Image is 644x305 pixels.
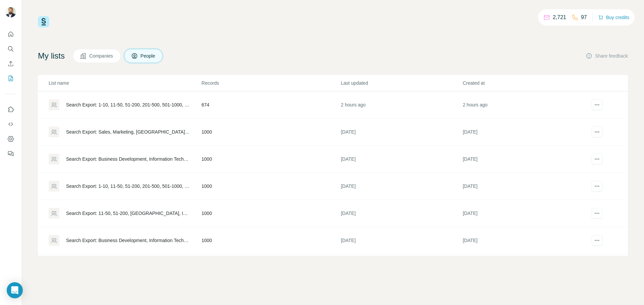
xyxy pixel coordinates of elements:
button: Feedback [5,148,16,160]
button: Enrich CSV [5,58,16,70]
button: actions [592,154,602,164]
td: 2 hours ago [463,91,584,119]
button: Buy credits [598,13,629,22]
div: Search Export: 1-10, 11-50, 51-200, 201-500, 501-1000, Director de ventas, Director regional de v... [66,183,190,189]
td: 1000 [201,173,340,200]
div: Search Export: 1-10, 11-50, 51-200, 201-500, 501-1000, Director de ventas, Director regional de v... [66,101,190,108]
button: Use Surfe on LinkedIn [5,103,16,116]
td: [DATE] [463,119,584,146]
h4: My lists [38,51,65,61]
td: [DATE] [340,227,462,254]
button: Share feedback [586,53,628,59]
div: Search Export: Sales, Marketing, [GEOGRAPHIC_DATA], IT Services and IT Consulting, Telecommunicat... [66,129,190,135]
td: 1000 [201,227,340,254]
td: 500 [201,254,340,281]
button: Quick start [5,28,16,40]
p: Records [202,80,340,86]
td: [DATE] [463,254,584,281]
td: 674 [201,91,340,119]
button: Search [5,43,16,55]
td: [DATE] [340,200,462,227]
td: [DATE] [340,173,462,200]
td: [DATE] [340,119,462,146]
button: actions [592,99,602,110]
td: [DATE] [463,146,584,173]
td: [DATE] [463,200,584,227]
div: Search Export: 11-50, 51-200, [GEOGRAPHIC_DATA], Information Technology, Operations, Engineering,... [66,210,190,217]
span: Companies [89,53,114,59]
td: [DATE] [340,146,462,173]
td: [DATE] [340,254,462,281]
div: Open Intercom Messenger [7,282,23,298]
div: Search Export: Business Development, Information Technology, Sales, Marketing, Finance, Consultin... [66,156,190,162]
button: actions [592,181,602,192]
p: List name [49,80,201,86]
button: actions [592,235,602,246]
td: 2 hours ago [340,91,462,119]
td: 1000 [201,146,340,173]
span: People [141,53,156,59]
button: Dashboard [5,133,16,145]
img: Surfe Logo [38,16,49,27]
button: actions [592,208,602,219]
button: actions [592,127,602,137]
button: Use Surfe API [5,118,16,130]
td: 1000 [201,200,340,227]
p: 97 [581,13,587,21]
p: 2,721 [553,13,566,21]
td: 1000 [201,119,340,146]
div: Search Export: Business Development, Information Technology, Sales, Marketing, Finance, Consultin... [66,237,190,244]
td: [DATE] [463,227,584,254]
p: Created at [463,80,584,86]
button: My lists [5,72,16,84]
td: [DATE] [463,173,584,200]
img: Avatar [5,7,16,17]
p: Last updated [341,80,462,86]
